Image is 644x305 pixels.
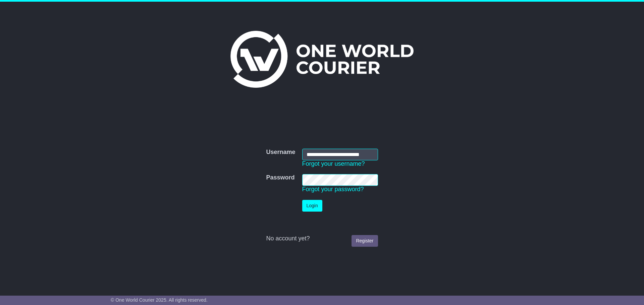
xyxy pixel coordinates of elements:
label: Username [266,149,295,156]
button: Login [302,200,322,212]
a: Register [352,235,378,247]
a: Forgot your password? [302,186,364,193]
span: © One World Courier 2025. All rights reserved. [111,297,208,303]
a: Forgot your username? [302,160,365,167]
div: No account yet? [266,235,378,242]
label: Password [266,174,294,181]
img: One World [230,31,414,88]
